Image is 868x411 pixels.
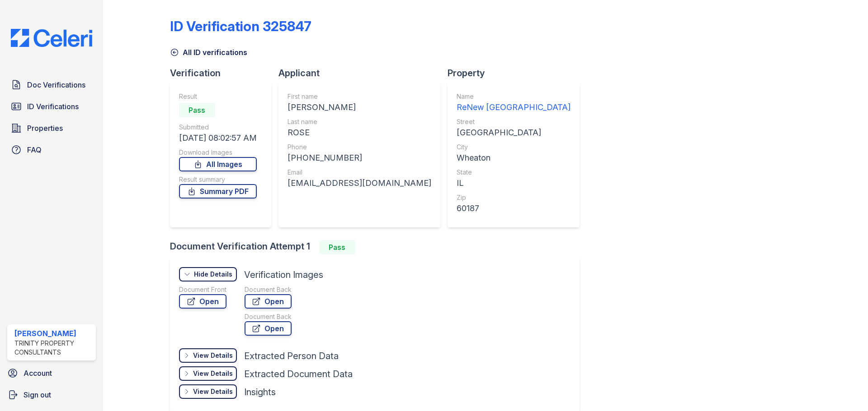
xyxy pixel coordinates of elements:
div: City [457,143,571,152]
div: View Details [193,351,233,360]
div: [PHONE_NUMBER] [288,152,431,164]
div: Document Back [245,312,292,321]
div: First name [288,92,431,101]
div: View Details [193,369,233,378]
div: Applicant [278,67,448,79]
a: ID Verifications [7,97,96,115]
iframe: chat widget [830,375,859,402]
div: ROSE [288,126,431,139]
div: Property [448,67,587,79]
span: Properties [27,123,63,134]
div: IL [457,177,571,189]
div: Verification Images [244,268,323,281]
div: Trinity Property Consultants [14,339,92,357]
div: Document Back [245,285,292,294]
div: [PERSON_NAME] [14,328,92,339]
div: View Details [193,387,233,396]
img: CE_Logo_Blue-a8612792a0a2168367f1c8372b55b34899dd931a85d93a1a3d3e32e68fde9ad4.png [4,29,99,47]
a: Open [245,321,292,336]
div: Result summary [179,175,257,184]
div: [EMAIL_ADDRESS][DOMAIN_NAME] [288,177,431,189]
div: Pass [179,103,215,117]
div: 60187 [457,202,571,215]
span: Account [24,368,52,379]
div: Name [457,92,571,101]
div: Zip [457,193,571,202]
a: Open [179,294,226,309]
a: Account [4,364,99,382]
a: Doc Verifications [7,76,96,94]
a: Properties [7,119,96,137]
div: Phone [288,143,431,152]
div: Hide Details [194,270,232,279]
div: Last name [288,117,431,126]
div: Street [457,117,571,126]
span: Doc Verifications [27,79,85,90]
div: Pass [319,240,355,254]
a: All Images [179,157,257,171]
div: [DATE] 08:02:57 AM [179,132,257,144]
a: Sign out [4,386,99,404]
span: Sign out [24,389,51,400]
div: Insights [244,386,276,398]
div: [PERSON_NAME] [288,101,431,114]
a: Summary PDF [179,184,257,199]
div: Result [179,92,257,101]
a: Open [245,294,292,309]
div: Submitted [179,123,257,132]
div: Wheaton [457,152,571,164]
div: [GEOGRAPHIC_DATA] [457,126,571,139]
a: All ID verifications [170,47,247,58]
span: FAQ [27,144,42,155]
div: Extracted Person Data [244,350,339,362]
span: ID Verifications [27,101,79,112]
div: Download Images [179,148,257,157]
div: State [457,168,571,177]
div: Verification [170,67,278,79]
div: ReNew [GEOGRAPHIC_DATA] [457,101,571,114]
div: Document Verification Attempt 1 [170,240,587,254]
a: Name ReNew [GEOGRAPHIC_DATA] [457,92,571,114]
a: FAQ [7,141,96,159]
div: Document Front [179,285,226,294]
div: Email [288,168,431,177]
div: ID Verification 325847 [170,18,311,34]
div: Extracted Document Data [244,368,353,380]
